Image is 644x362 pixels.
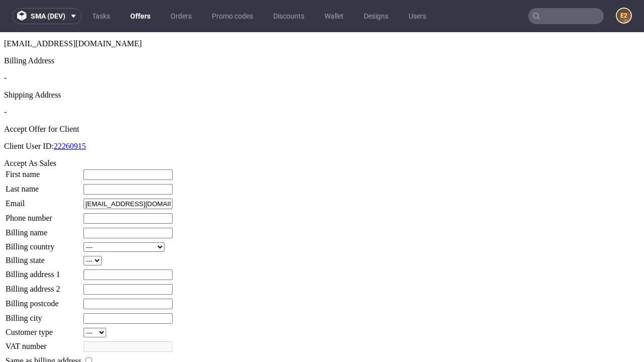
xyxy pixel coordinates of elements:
[4,127,640,136] div: Accept As Sales
[5,237,82,248] td: Billing address 1
[5,166,82,177] td: Email
[5,281,82,292] td: Billing city
[165,8,198,24] a: Orders
[617,9,631,23] figcaption: e2
[5,210,82,220] td: Billing country
[5,309,82,320] td: VAT number
[5,323,82,334] td: Same as billing address
[12,8,82,24] button: sma (dev)
[403,8,432,24] a: Users
[4,93,640,102] div: Accept Offer for Client
[4,110,640,119] p: Client User ID:
[4,24,640,33] div: Billing Address
[5,295,82,306] td: Customer type
[4,7,142,16] span: [EMAIL_ADDRESS][DOMAIN_NAME]
[358,8,394,24] a: Designs
[206,8,259,24] a: Promo codes
[5,151,82,163] td: Last name
[5,180,82,192] td: Phone number
[31,13,65,20] span: sma (dev)
[5,223,82,234] td: Billing state
[5,195,82,207] td: Billing name
[4,41,7,50] span: -
[5,266,82,278] td: Billing postcode
[54,110,86,118] a: 22260915
[86,8,116,24] a: Tasks
[267,8,310,24] a: Discounts
[5,137,82,148] td: First name
[4,75,7,84] span: -
[4,58,640,67] div: Shipping Address
[318,8,350,24] a: Wallet
[124,8,156,24] a: Offers
[5,251,82,263] td: Billing address 2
